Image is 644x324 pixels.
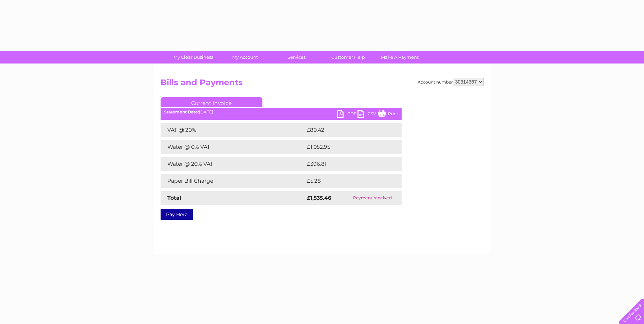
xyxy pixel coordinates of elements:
a: CSV [357,110,378,120]
div: Account number [418,78,484,86]
td: £1,052.95 [305,140,391,154]
a: Make A Payment [372,51,428,64]
b: Statement Date: [164,109,199,114]
td: Paper Bill Charge [161,174,305,188]
a: My Clear Business [165,51,221,64]
td: Water @ 0% VAT [161,140,305,154]
h2: Bills and Payments [161,78,484,91]
a: Pay Here [161,209,193,220]
strong: Total [167,195,181,201]
a: PDF [337,110,357,120]
a: Print [378,110,398,120]
td: £80.42 [305,123,388,137]
td: Payment received [344,191,402,205]
td: VAT @ 20% [161,123,305,137]
a: My Account [217,51,273,64]
td: £5.28 [305,174,386,188]
strong: £1,535.46 [307,195,331,201]
a: Current Invoice [161,97,262,107]
td: Water @ 20% VAT [161,157,305,171]
div: [DATE] [161,110,402,114]
a: Customer Help [320,51,376,64]
a: Services [269,51,325,64]
td: £396.81 [305,157,389,171]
